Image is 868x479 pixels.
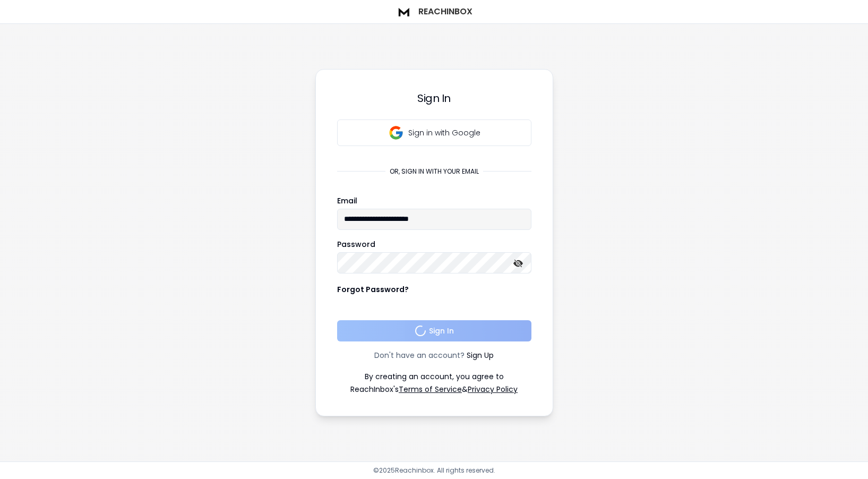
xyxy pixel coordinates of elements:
label: Email [337,197,357,204]
h1: ReachInbox [418,5,472,18]
label: Password [337,241,375,248]
h3: Sign In [337,91,531,106]
button: Sign in with Google [337,119,531,146]
p: By creating an account, you agree to [365,371,504,382]
a: Sign Up [467,350,494,361]
p: Forgot Password? [337,284,409,295]
a: ReachInbox [396,4,472,19]
p: ReachInbox's & [350,384,518,395]
a: Terms of Service [399,384,462,395]
p: or, sign in with your email [385,167,483,176]
p: Don't have an account? [374,350,465,361]
a: Privacy Policy [468,384,518,395]
p: © 2025 Reachinbox. All rights reserved. [373,466,495,475]
img: logo [396,4,412,19]
p: Sign in with Google [408,127,480,138]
